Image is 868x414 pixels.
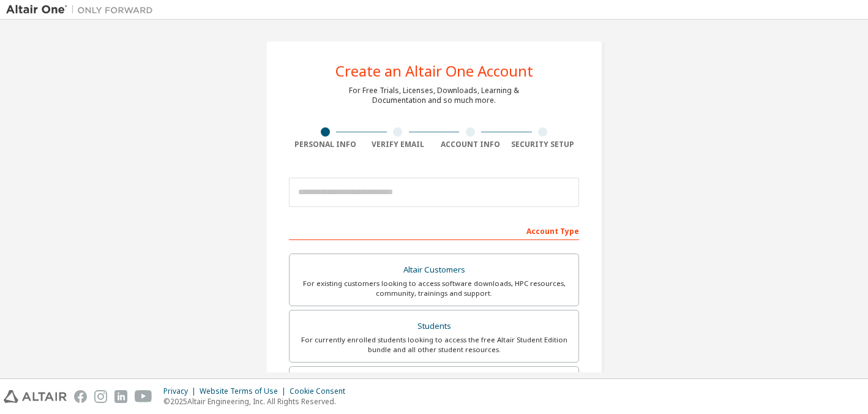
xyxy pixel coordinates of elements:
[289,220,579,240] div: Account Type
[349,86,519,105] div: For Free Trials, Licenses, Downloads, Learning & Documentation and so much more.
[297,318,571,335] div: Students
[163,386,200,396] div: Privacy
[200,386,290,396] div: Website Terms of Use
[297,262,571,279] div: Altair Customers
[163,396,353,407] p: © 2025 Altair Engineering, Inc. All Rights Reserved.
[94,390,107,403] img: instagram.svg
[135,390,152,403] img: youtube.svg
[507,140,580,149] div: Security Setup
[362,140,435,149] div: Verify Email
[297,279,571,298] div: For existing customers looking to access software downloads, HPC resources, community, trainings ...
[4,390,67,403] img: altair_logo.svg
[114,390,127,403] img: linkedin.svg
[289,140,362,149] div: Personal Info
[6,4,159,16] img: Altair One
[290,386,353,396] div: Cookie Consent
[335,64,533,78] div: Create an Altair One Account
[297,335,571,355] div: For currently enrolled students looking to access the free Altair Student Edition bundle and all ...
[434,140,507,149] div: Account Info
[74,390,87,403] img: facebook.svg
